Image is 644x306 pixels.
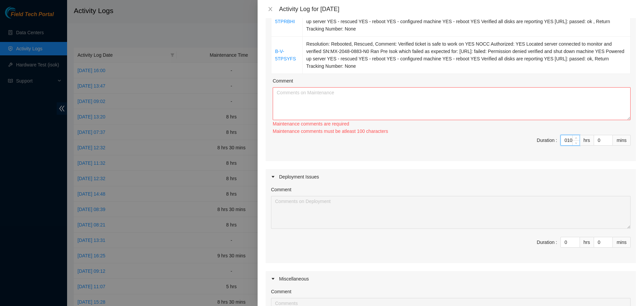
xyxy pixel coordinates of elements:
div: Duration : [537,239,557,246]
div: Duration : [537,137,557,144]
span: caret-right [271,175,275,179]
span: Decrease Value [572,140,580,145]
div: hrs [580,135,594,146]
div: mins [613,135,631,146]
span: up [574,136,578,140]
textarea: Comment [273,87,631,120]
span: caret-right [271,277,275,281]
div: mins [613,237,631,248]
div: Maintenance comments are required [273,120,631,127]
button: Close [266,6,275,12]
div: hrs [580,237,594,248]
span: down [574,141,578,145]
div: Maintenance comments must be atleast 100 characters [273,127,631,135]
textarea: Comment [271,196,631,229]
a: B-V-5TPSYFS [275,49,296,61]
div: Deployment Issues [266,169,636,185]
label: Comment [271,186,291,193]
span: Increase Value [572,135,580,140]
label: Comment [271,288,291,295]
div: Miscellaneous [266,271,636,287]
label: Comment [273,77,293,85]
td: Resolution: Rebooted, Rescued, Comment: Verified ticket is safe to work on YES NOCC Authorized: Y... [303,37,631,74]
span: close [268,6,273,12]
div: Activity Log for [DATE] [279,5,636,13]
